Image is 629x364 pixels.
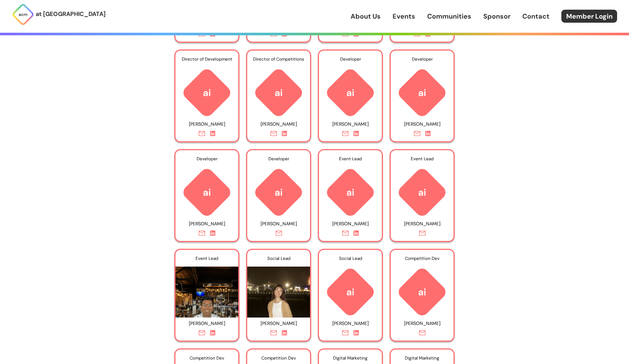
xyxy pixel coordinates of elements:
a: Member Login [561,10,617,23]
img: ACM logo [175,67,238,118]
div: Developer [319,51,382,68]
p: [PERSON_NAME] [394,218,450,230]
a: Communities [427,12,471,21]
p: [PERSON_NAME] [251,218,307,230]
a: Contact [522,12,549,21]
img: Photo of Emanoel Agbayani [175,261,238,318]
div: Developer [391,51,454,68]
div: Competition Dev [391,250,454,267]
p: [PERSON_NAME] [322,218,378,230]
p: at [GEOGRAPHIC_DATA] [36,9,106,19]
img: ACM logo [391,67,454,118]
img: ACM Logo [12,3,34,26]
p: [PERSON_NAME] [322,119,378,130]
img: ACM logo [319,67,382,118]
div: Director of Competitions [247,51,310,68]
p: [PERSON_NAME] [394,119,450,130]
img: ACM logo [391,167,454,218]
a: Events [393,12,415,21]
a: Sponsor [483,12,510,21]
img: ACM logo [391,267,454,318]
img: ACM logo [319,267,382,318]
a: About Us [351,12,381,21]
div: Event Lead [319,150,382,167]
div: Social Lead [319,250,382,267]
div: Event Lead [175,250,238,267]
p: [PERSON_NAME] [251,318,307,329]
p: [PERSON_NAME] [251,119,307,130]
div: Developer [175,150,238,167]
img: Photo of Sophia Zhu [247,261,310,318]
img: ACM logo [247,167,310,218]
p: [PERSON_NAME] [179,318,235,329]
div: Developer [247,150,310,167]
p: [PERSON_NAME] [179,218,235,230]
a: at [GEOGRAPHIC_DATA] [12,3,106,26]
p: [PERSON_NAME] [322,318,378,329]
img: ACM logo [247,67,310,118]
p: [PERSON_NAME] [394,318,450,329]
img: ACM logo [319,167,382,218]
p: [PERSON_NAME] [179,119,235,130]
img: ACM logo [175,167,238,218]
div: Social Lead [247,250,310,267]
div: Director of Development [175,51,238,68]
div: Event Lead [391,150,454,167]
